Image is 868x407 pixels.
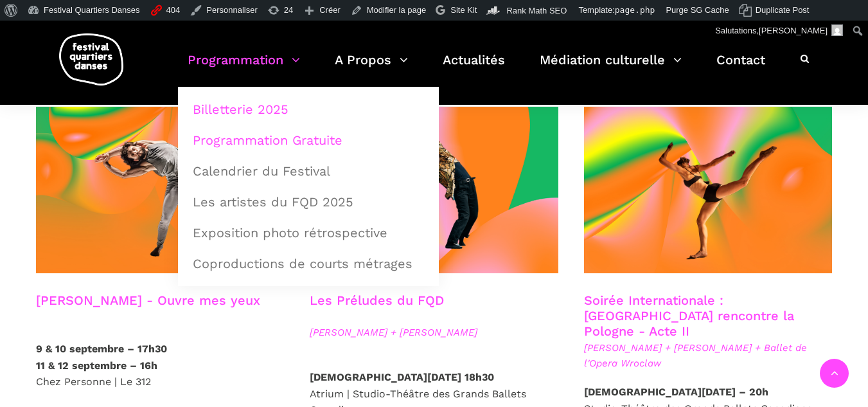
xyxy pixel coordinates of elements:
span: [PERSON_NAME] + [PERSON_NAME] + Ballet de l'Opera Wroclaw [584,340,833,371]
strong: [DEMOGRAPHIC_DATA][DATE] 18h30 [310,371,494,383]
strong: [DEMOGRAPHIC_DATA][DATE] – 20h [584,386,768,398]
span: [PERSON_NAME] + [PERSON_NAME] [310,325,558,340]
a: Calendrier du Festival [185,156,432,186]
a: Salutations, [711,21,848,41]
h3: [PERSON_NAME] - Ouvre mes yeux [36,293,260,325]
a: Les artistes du FQD 2025 [185,187,432,217]
span: Rank Math SEO [506,6,567,15]
strong: 9 & 10 septembre – 17h30 11 & 12 septembre – 16h [36,343,167,372]
span: page.php [615,5,655,15]
a: Contact [716,49,765,87]
a: Exposition photo rétrospective [185,218,432,248]
a: Programmation Gratuite [185,125,432,155]
a: Les Préludes du FQD [310,293,444,308]
a: Médiation culturelle [540,49,682,87]
a: A Propos [335,49,408,87]
a: Actualités [443,49,505,87]
a: Programmation [188,49,300,87]
a: Coproductions de courts métrages [185,249,432,278]
a: Soirée Internationale : [GEOGRAPHIC_DATA] rencontre la Pologne - Acte II [584,293,794,339]
span: Site Kit [450,5,477,15]
img: logo-fqd-med [59,33,123,86]
span: [PERSON_NAME] [759,26,828,35]
a: Billetterie 2025 [185,95,432,124]
p: Chez Personne | Le 312 [36,341,285,390]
